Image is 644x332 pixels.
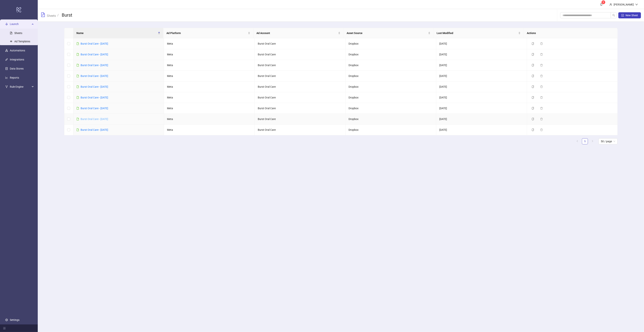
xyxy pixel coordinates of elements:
span: search [612,14,615,17]
td: Meta [164,49,255,60]
span: delete [540,75,543,77]
span: rocket [5,23,8,25]
span: delete [540,118,543,120]
td: Meta [164,71,255,81]
button: right [589,138,596,144]
span: delete [540,96,543,99]
td: Burst Oral Care [255,114,345,125]
td: Dropbox [345,60,436,71]
a: Data Stores [10,67,24,70]
td: [DATE] [436,71,527,81]
a: Burst Oral Care - [DATE] [81,107,108,110]
span: file [76,85,79,88]
li: Next Page [589,138,596,144]
div: [PERSON_NAME] [612,2,635,7]
span: Rule Engine [10,83,31,91]
span: copy [532,42,534,45]
td: Burst Oral Care [255,71,345,81]
span: file [76,64,79,67]
span: Asset Source [347,31,427,35]
th: Name [73,28,163,38]
li: 1 [582,138,588,144]
span: delete [540,107,543,110]
td: Burst Oral Care [255,103,345,114]
span: fork [5,85,8,88]
span: copy [532,53,534,56]
a: Burst Oral Care - [DATE] [81,118,108,121]
a: Sheets [14,32,22,35]
th: Asset Source [344,28,434,38]
td: Burst Oral Care [255,92,345,103]
span: left [576,140,579,142]
a: Burst Oral Care - [DATE] [81,42,108,45]
td: Meta [164,114,255,125]
th: Actions [524,28,614,38]
td: [DATE] [436,60,527,71]
a: Automations [10,49,25,52]
button: left [574,138,580,144]
td: [DATE] [436,38,527,49]
a: Reports [10,76,19,79]
span: Ad Platform [166,31,247,35]
span: bell [600,3,603,6]
span: file [76,118,79,120]
a: Ad Templates [14,40,30,43]
span: Last Modified [437,31,517,35]
span: 50 / page [601,139,615,144]
a: Burst Oral Care - [DATE] [81,64,108,67]
div: Page Size [599,138,618,144]
span: file [76,96,79,99]
span: file [76,75,79,77]
span: menu-fold [3,327,6,330]
span: copy [532,128,534,131]
span: copy [532,107,534,110]
span: down [635,3,638,6]
span: Name [76,31,157,35]
th: Last Modified [434,28,524,38]
h3: Burst [62,12,72,18]
a: Burst Oral Care - [DATE] [81,53,108,56]
span: plus-square [621,14,624,17]
td: Burst Oral Care [255,38,345,49]
td: [DATE] [436,81,527,92]
td: [DATE] [436,49,527,60]
span: copy [532,118,534,120]
a: Burst Oral Care - [DATE] [81,96,108,99]
td: [DATE] [436,114,527,125]
a: Sheets [46,13,57,18]
a: Burst Oral Care - [DATE] [81,74,108,77]
span: copy [532,64,534,67]
td: Meta [164,125,255,135]
td: Burst Oral Care [255,60,345,71]
td: Dropbox [345,71,436,81]
td: Dropbox [345,125,436,135]
th: Ad Platform [163,28,253,38]
a: Burst Oral Care - [DATE] [81,85,108,88]
span: New Sheet [626,14,638,17]
span: file [76,53,79,56]
li: Previous Page [574,138,580,144]
li: / [57,12,59,18]
a: Burst Oral Care - [DATE] [81,128,108,131]
span: user [609,3,612,6]
td: Dropbox [345,103,436,114]
span: copy [532,96,534,99]
td: Meta [164,81,255,92]
td: Burst Oral Care [255,49,345,60]
td: Meta [164,92,255,103]
button: New Sheet [618,12,641,18]
td: Burst Oral Care [255,81,345,92]
span: delete [540,42,543,45]
td: Meta [164,103,255,114]
span: delete [540,85,543,88]
td: [DATE] [436,125,527,135]
td: Dropbox [345,49,436,60]
span: copy [532,85,534,88]
td: Meta [164,38,255,49]
td: Dropbox [345,38,436,49]
span: file-text [41,12,45,17]
span: file [76,128,79,131]
a: Integrations [10,58,24,61]
span: Launch [10,20,31,28]
td: [DATE] [436,103,527,114]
